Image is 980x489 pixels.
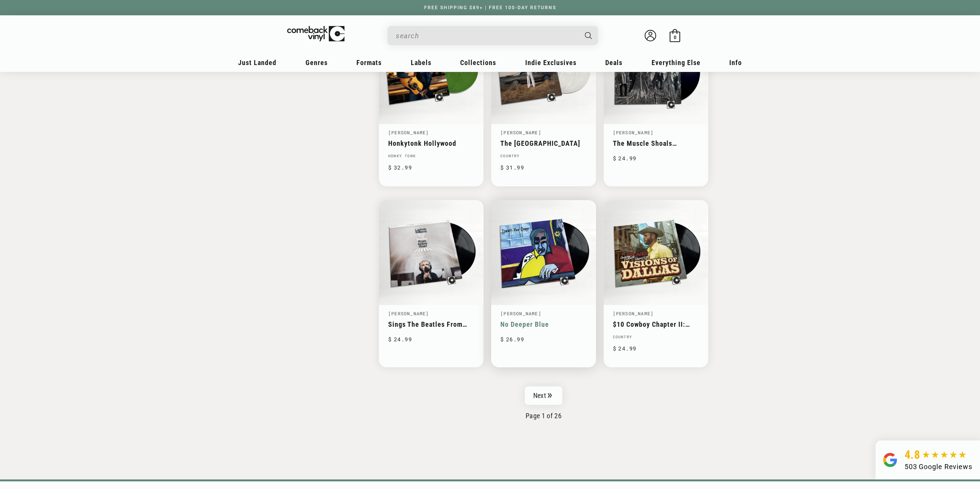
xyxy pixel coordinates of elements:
[605,59,622,67] span: Deals
[388,320,474,328] a: Sings The Beatles From [GEOGRAPHIC_DATA]
[578,26,599,45] button: Search
[613,139,699,147] a: The Muscle Shoals Recoding
[905,461,972,472] div: 503 Google Reviews
[613,320,699,328] a: $10 Cowboy Chapter II: Visions Of Dallas
[379,386,708,420] nav: Pagination
[396,28,577,44] input: When autocomplete results are available use up and down arrows to review and enter to select
[411,59,431,67] span: Labels
[388,129,429,135] a: [PERSON_NAME]
[674,34,676,40] span: 0
[500,320,586,328] a: No Deeper Blue
[883,448,897,472] img: Group.svg
[379,412,708,420] p: Page 1 of 26
[500,139,586,147] a: The [GEOGRAPHIC_DATA]
[305,59,328,67] span: Genres
[387,26,598,45] div: Search
[652,59,701,67] span: Everything Else
[613,310,654,316] a: [PERSON_NAME]
[729,59,742,67] span: Info
[875,440,980,479] a: 4.8 503 Google Reviews
[613,129,654,135] a: [PERSON_NAME]
[388,139,474,147] a: Honkytonk Hollywood
[416,5,564,10] a: FREE SHIPPING $89+ | FREE 100-DAY RETURNS
[356,59,382,67] span: Formats
[238,59,276,67] span: Just Landed
[905,448,920,461] span: 4.8
[500,310,541,316] a: [PERSON_NAME]
[922,451,966,459] img: star5.svg
[525,59,577,67] span: Indie Exclusives
[525,386,562,405] a: Next
[460,59,496,67] span: Collections
[388,310,429,316] a: [PERSON_NAME]
[500,129,541,135] a: [PERSON_NAME]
